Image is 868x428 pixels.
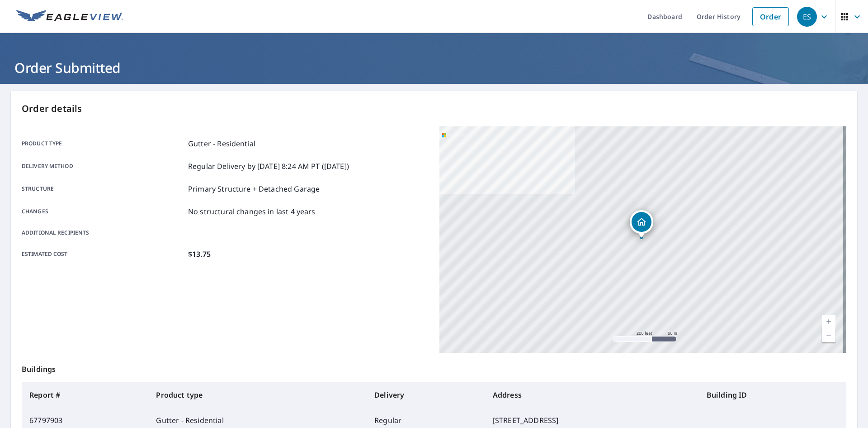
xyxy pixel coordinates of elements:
[11,58,857,77] h1: Order Submitted
[188,138,255,149] p: Gutter - Residential
[188,183,320,194] p: Primary Structure + Detached Garage
[22,183,184,194] p: Structure
[22,382,149,408] th: Report #
[822,328,835,342] a: Current Level 17, Zoom Out
[188,161,349,172] p: Regular Delivery by [DATE] 8:24 AM PT ([DATE])
[22,161,184,172] p: Delivery method
[16,10,123,24] img: EV Logo
[22,229,184,237] p: Additional recipients
[630,210,653,238] div: Dropped pin, building 1, Residential property, 19723 E 49th Ave Denver, CO 80249
[699,382,846,408] th: Building ID
[752,7,789,26] a: Order
[22,102,846,115] p: Order details
[22,353,846,382] p: Buildings
[486,382,699,408] th: Address
[22,138,184,149] p: Product type
[367,382,486,408] th: Delivery
[22,249,184,260] p: Estimated cost
[22,206,184,217] p: Changes
[822,315,835,328] a: Current Level 17, Zoom In
[149,382,367,408] th: Product type
[188,249,211,260] p: $13.75
[188,206,316,217] p: No structural changes in last 4 years
[797,7,817,27] div: ES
